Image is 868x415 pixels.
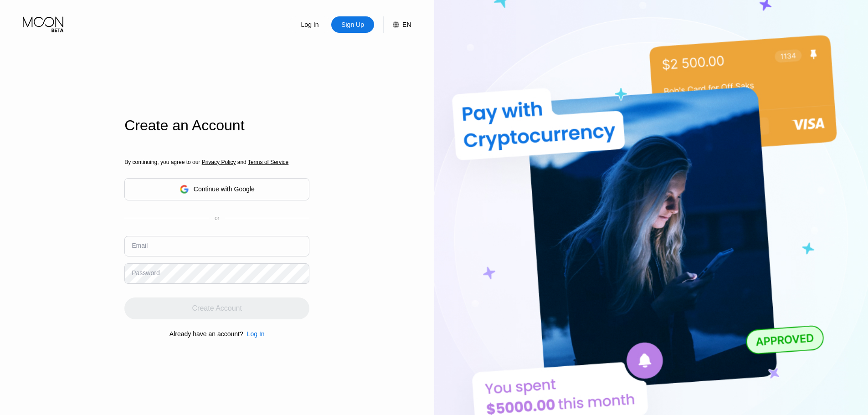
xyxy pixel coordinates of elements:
div: By continuing, you agree to our [124,159,309,165]
div: Log In [243,330,265,338]
div: Create an Account [124,117,309,134]
div: Sign Up [331,16,374,33]
div: Password [132,269,159,277]
div: Log In [288,16,331,33]
div: Already have an account? [169,330,243,338]
div: Continue with Google [194,185,255,193]
div: EN [383,16,411,33]
div: Log In [300,20,320,29]
div: or [215,215,220,221]
span: Privacy Policy [202,159,236,165]
div: Email [132,242,148,249]
div: Log In [247,330,265,338]
span: and [236,159,248,165]
div: EN [402,21,411,28]
div: Sign Up [340,20,365,29]
div: Continue with Google [124,178,309,200]
span: Terms of Service [248,159,288,165]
